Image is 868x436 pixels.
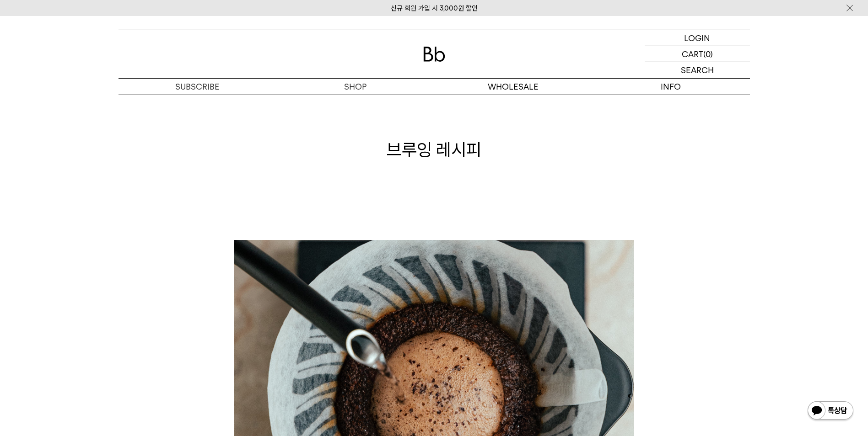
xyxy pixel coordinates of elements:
[645,30,750,46] a: LOGIN
[434,79,592,95] p: WHOLESALE
[119,138,750,162] h1: 브루잉 레시피
[645,46,750,62] a: CART (0)
[684,30,710,46] p: LOGIN
[703,46,713,62] p: (0)
[592,79,750,95] p: INFO
[119,79,276,95] a: SUBSCRIBE
[681,62,714,78] p: SEARCH
[391,4,478,12] a: 신규 회원 가입 시 3,000원 할인
[682,46,703,62] p: CART
[807,400,854,422] img: 카카오톡 채널 1:1 채팅 버튼
[276,79,434,95] a: SHOP
[423,47,445,62] img: 로고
